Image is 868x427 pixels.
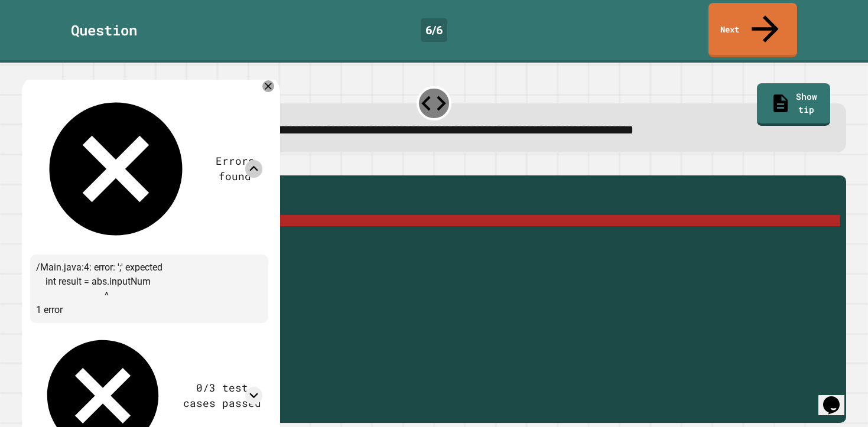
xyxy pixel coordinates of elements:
[71,19,137,41] div: Question
[757,83,830,126] a: Show tip
[421,18,447,42] div: 6 / 6
[30,255,268,323] div: /Main.java:4: error: ';' expected int result = abs.inputNum ^ 1 error
[818,380,856,415] iframe: chat widget
[708,3,797,57] a: Next
[207,154,262,185] div: Errors found
[182,380,263,412] div: 0/3 test cases passed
